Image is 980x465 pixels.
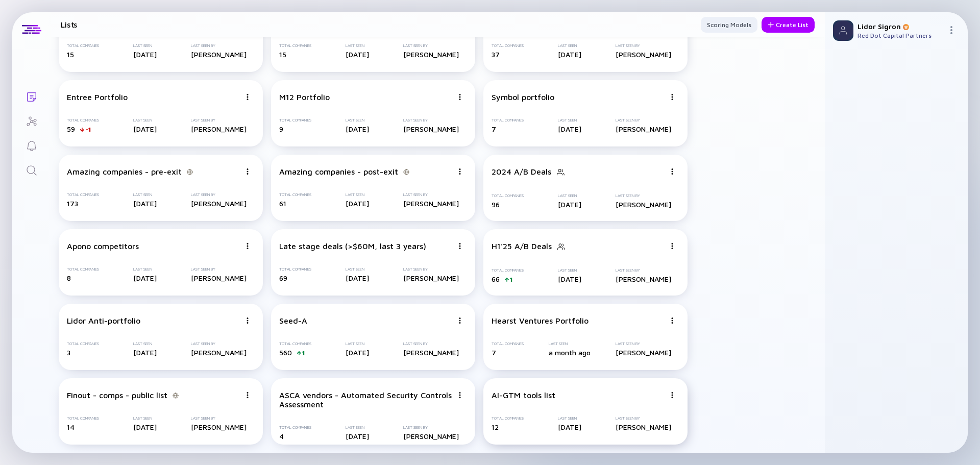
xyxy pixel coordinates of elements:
div: [PERSON_NAME] [616,348,671,357]
div: Total Companies [67,192,99,197]
div: Last Seen [133,43,157,48]
div: Symbol portfolio [492,92,554,102]
div: [PERSON_NAME] [616,423,671,431]
div: Last Seen [133,341,157,346]
div: Last Seen [558,416,581,421]
div: a month ago [549,348,591,357]
a: Reminders [12,133,51,157]
div: AI-GTM tools list [492,390,555,400]
span: 560 [279,348,292,357]
div: [DATE] [133,423,157,431]
div: Total Companies [492,43,524,48]
div: Last Seen [346,341,369,346]
div: Last Seen [558,268,581,273]
span: 7 [492,125,496,133]
div: Late stage deals (>$60M, last 3 years) [279,241,426,251]
span: 4 [279,432,284,440]
div: Lidor Anti-portfolio [67,316,140,325]
div: Last Seen By [403,341,459,346]
a: Search [12,157,51,182]
div: 1 [302,349,305,357]
div: Last Seen By [191,416,247,421]
button: Scoring Models [701,17,757,33]
img: Profile Picture [833,20,853,41]
div: [DATE] [346,348,369,357]
div: Lidor Sigron [857,22,943,31]
div: Last Seen By [191,192,247,197]
div: [PERSON_NAME] [191,348,247,357]
div: Last Seen By [616,43,671,48]
div: Finout - comps - public list [67,390,167,400]
img: Menu [457,317,463,324]
div: [DATE] [133,199,157,208]
div: Total Companies [279,118,311,123]
div: Last Seen [346,267,369,272]
div: Last Seen By [403,43,459,48]
span: 15 [279,50,286,59]
span: 9 [279,125,283,133]
span: 61 [279,199,286,208]
img: Menu [244,243,251,249]
div: [PERSON_NAME] [191,274,247,282]
img: Menu [669,168,675,175]
div: Last Seen [558,118,581,123]
div: Last Seen By [191,267,247,272]
img: Menu [244,317,251,324]
img: Menu [244,392,251,398]
div: M12 Portfolio [279,92,330,102]
div: Last Seen [558,43,581,48]
div: Last Seen By [191,43,247,48]
div: Last Seen [346,118,369,123]
div: [PERSON_NAME] [191,423,247,431]
span: 173 [67,199,78,208]
div: Last Seen By [191,118,247,123]
div: Last Seen [346,43,369,48]
div: [DATE] [133,274,157,282]
div: [DATE] [346,274,369,282]
div: 2024 A/B Deals [492,167,551,176]
div: Last Seen By [403,192,459,197]
div: Seed-A [279,316,307,325]
div: [PERSON_NAME] [191,50,247,59]
div: Total Companies [492,416,524,421]
div: [PERSON_NAME] [616,200,671,209]
div: Last Seen [346,192,369,197]
img: Menu [457,168,463,175]
div: Last Seen By [616,118,671,123]
div: Total Companies [279,192,311,197]
div: Last Seen By [403,118,459,123]
div: [DATE] [346,50,369,59]
img: Menu [947,26,955,34]
div: Last Seen By [616,341,671,346]
img: Menu [457,392,463,398]
div: Entree Portfolio [67,92,128,102]
div: Last Seen By [616,193,671,198]
img: Menu [244,94,251,100]
div: Total Companies [67,118,99,123]
img: Menu [669,243,675,249]
img: Menu [669,94,675,100]
div: [DATE] [346,125,369,133]
div: Total Companies [279,425,311,430]
div: Total Companies [492,193,524,198]
div: [DATE] [558,423,581,431]
span: 69 [279,274,287,282]
img: Menu [244,168,251,175]
div: Total Companies [279,341,311,346]
span: 66 [492,275,500,283]
span: 3 [67,348,70,357]
div: [PERSON_NAME] [403,125,459,133]
span: 14 [67,423,75,431]
span: 12 [492,423,499,431]
div: [DATE] [558,200,581,209]
div: [DATE] [558,50,581,59]
div: ASCA vendors - Automated Security Controls Assessment [279,390,453,409]
div: [PERSON_NAME] [616,275,671,283]
div: [DATE] [133,125,157,133]
div: [DATE] [558,125,581,133]
div: Total Companies [279,43,311,48]
div: Total Companies [67,416,99,421]
div: [DATE] [346,432,369,440]
div: Last Seen By [616,268,671,273]
div: Apono competitors [67,241,139,251]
